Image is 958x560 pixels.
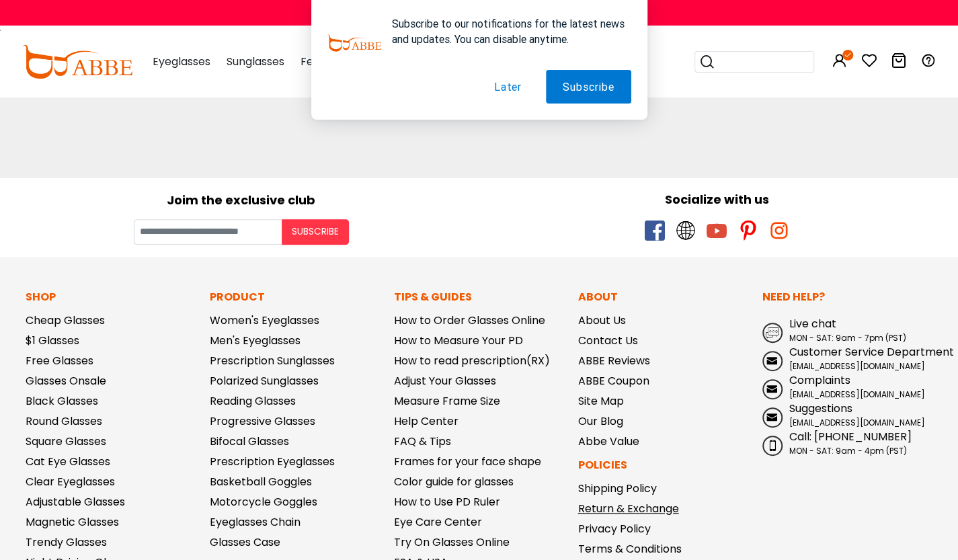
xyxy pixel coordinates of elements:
a: Polarized Sunglasses [210,373,319,389]
p: Policies [578,457,749,473]
span: pinterest [737,221,758,241]
a: Women's Eyeglasses [210,313,319,328]
p: About [578,289,749,305]
a: How to Use PD Ruler [394,494,500,510]
a: Color guide for glasses [394,474,514,489]
input: Your email [134,219,282,245]
a: Prescription Sunglasses [210,353,335,368]
a: How to read prescription(RX) [394,353,550,368]
p: Tips & Guides [394,289,565,305]
a: Square Glasses [26,434,106,449]
a: ABBE Coupon [578,373,649,389]
a: Privacy Policy [578,521,651,536]
a: Call: [PHONE_NUMBER] MON - SAT: 9am - 4pm (PST) [762,429,933,457]
a: Our Blog [578,413,623,429]
a: Men's Eyeglasses [210,333,301,348]
span: Customer Service Department [789,344,954,360]
a: Glasses Onsale [26,373,106,389]
a: Try On Glasses Online [394,534,510,550]
a: Black Glasses [26,393,98,409]
a: How to Order Glasses Online [394,313,545,328]
span: facebook [645,221,665,241]
a: Glasses Case [210,534,280,550]
a: Return & Exchange [578,501,679,516]
button: Subscribe [546,70,631,104]
button: Later [477,70,538,104]
a: FAQ & Tips [394,434,451,449]
span: Live chat [789,316,836,331]
a: Eye Care Center [394,514,482,530]
a: Suggestions [EMAIL_ADDRESS][DOMAIN_NAME] [762,401,933,429]
a: Adjustable Glasses [26,494,125,510]
a: Motorcycle Goggles [210,494,317,510]
a: Free Glasses [26,353,93,368]
a: About Us [578,313,626,328]
p: Shop [26,289,196,305]
img: notification icon [327,16,381,70]
a: How to Measure Your PD [394,333,523,348]
span: [EMAIL_ADDRESS][DOMAIN_NAME] [789,389,925,400]
a: Progressive Glasses [210,413,315,429]
p: Product [210,289,381,305]
span: MON - SAT: 9am - 4pm (PST) [789,445,907,456]
a: Reading Glasses [210,393,296,409]
a: Cat Eye Glasses [26,454,110,469]
div: Socialize with us [486,190,949,208]
a: Magnetic Glasses [26,514,119,530]
span: [EMAIL_ADDRESS][DOMAIN_NAME] [789,360,925,372]
a: Round Glasses [26,413,102,429]
span: MON - SAT: 9am - 7pm (PST) [789,332,906,344]
a: Basketball Goggles [210,474,312,489]
span: Call: [PHONE_NUMBER] [789,429,912,444]
a: Prescription Eyeglasses [210,454,335,469]
a: Measure Frame Size [394,393,500,409]
a: Adjust Your Glasses [394,373,496,389]
span: Complaints [789,372,850,388]
a: Customer Service Department [EMAIL_ADDRESS][DOMAIN_NAME] [762,344,933,372]
a: Site Map [578,393,624,409]
span: youtube [707,221,727,241]
button: Subscribe [282,219,349,245]
div: Subscribe to our notifications for the latest news and updates. You can disable anytime. [381,16,631,47]
p: Need Help? [762,289,933,305]
a: Clear Eyeglasses [26,474,115,489]
a: Abbe Value [578,434,639,449]
a: $1 Glasses [26,333,79,348]
span: twitter [676,221,696,241]
span: instagram [768,221,789,241]
a: Trendy Glasses [26,534,107,550]
a: ABBE Reviews [578,353,650,368]
span: Suggestions [789,401,852,416]
a: Contact Us [578,333,638,348]
div: Joim the exclusive club [10,188,473,209]
a: Eyeglasses Chain [210,514,301,530]
a: Frames for your face shape [394,454,541,469]
a: Terms & Conditions [578,541,682,557]
a: Help Center [394,413,458,429]
a: Complaints [EMAIL_ADDRESS][DOMAIN_NAME] [762,372,933,401]
a: Shipping Policy [578,481,657,496]
a: Cheap Glasses [26,313,105,328]
a: Live chat MON - SAT: 9am - 7pm (PST) [762,316,933,344]
a: Bifocal Glasses [210,434,289,449]
span: [EMAIL_ADDRESS][DOMAIN_NAME] [789,417,925,428]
